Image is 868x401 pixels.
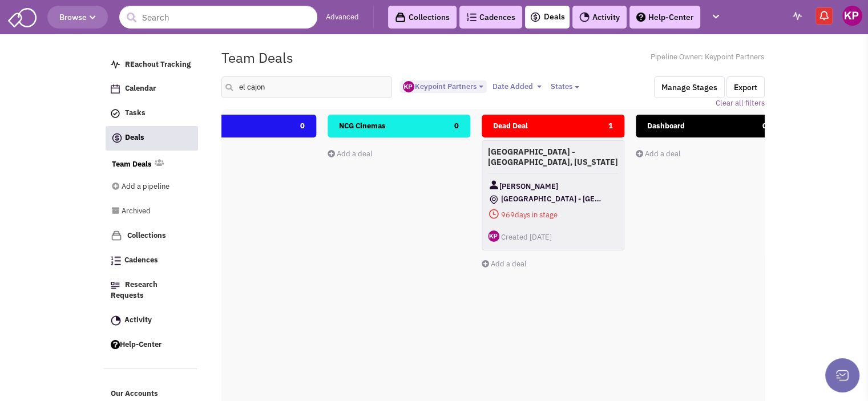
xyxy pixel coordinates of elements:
a: Add a deal [482,259,527,269]
a: Deals [530,10,565,24]
span: Collections [127,230,166,240]
a: Tasks [105,103,197,124]
img: Contact Image [488,179,499,191]
input: Search deals [221,76,393,98]
span: Created [DATE] [501,232,552,242]
span: Browse [59,12,96,22]
span: Dashboard [647,121,685,131]
img: SmartAdmin [8,6,37,27]
span: Cadences [124,256,158,265]
a: Add a pipeline [112,176,181,198]
img: Cadences_logo.png [466,13,477,21]
span: 0 [454,115,459,137]
a: Activity [105,310,197,331]
button: Keypoint Partners [399,80,487,94]
span: 0 [300,115,305,137]
img: Research.png [111,282,120,289]
a: Collections [105,225,197,247]
a: Add a deal [636,149,681,159]
a: Research Requests [105,274,197,307]
img: help.png [636,13,645,22]
img: icon-collection-lavender.png [111,230,122,241]
a: Cadences [459,6,522,29]
span: days in stage [488,208,618,222]
span: Activity [124,315,152,325]
button: Manage Stages [654,76,725,98]
a: Collections [388,6,457,29]
a: REachout Tracking [105,54,197,76]
a: Help-Center [105,334,197,356]
span: [GEOGRAPHIC_DATA] - [GEOGRAPHIC_DATA], [GEOGRAPHIC_DATA] [501,195,604,203]
h1: Team Deals [221,50,293,65]
span: NCG Cinemas [339,121,386,131]
a: Team Deals [112,159,152,170]
button: Browse [47,6,108,29]
span: 969 [501,210,515,220]
img: Activity.png [579,12,590,22]
img: SpaceLogo [488,194,499,205]
img: Keypoint Partners [842,6,862,26]
img: icon-deals.svg [530,10,541,24]
a: Advanced [326,12,359,23]
button: States [547,80,583,93]
span: States [550,82,572,91]
a: Cadences [105,250,197,272]
span: Research Requests [111,280,158,301]
img: Cadences_logo.png [111,256,121,265]
button: Date Added [488,80,545,93]
a: Help-Center [629,6,700,29]
input: Search [119,6,317,29]
span: 1 [608,115,613,137]
img: Calendar.png [111,84,120,94]
span: REachout Tracking [125,59,191,69]
img: icon-daysinstage-red.png [488,208,499,220]
span: Date Added [492,82,532,91]
span: Our Accounts [111,389,158,399]
span: Keypoint Partners [403,82,476,91]
span: Calendar [125,84,156,94]
img: icon-tasks.png [111,109,120,118]
h4: [GEOGRAPHIC_DATA] - [GEOGRAPHIC_DATA], [US_STATE] [488,147,618,167]
span: Pipeline Owner: Keypoint Partners [651,52,765,63]
img: icon-collection-lavender-black.svg [395,12,406,23]
img: ny_GipEnDU-kinWYCc5EwQ.png [403,81,414,92]
span: Tasks [125,108,146,118]
img: Activity.png [111,315,121,326]
a: Calendar [105,78,197,100]
img: icon-deals.svg [111,131,123,145]
a: Activity [572,6,627,29]
img: help.png [111,340,120,349]
span: Dead Deal [493,121,528,131]
a: Deals [106,126,198,151]
span: 0 [762,115,767,137]
a: Add a deal [328,149,373,159]
span: [PERSON_NAME] [499,179,558,193]
button: Export [726,76,765,98]
a: Archived [112,201,181,222]
a: Clear all filters [716,98,765,109]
